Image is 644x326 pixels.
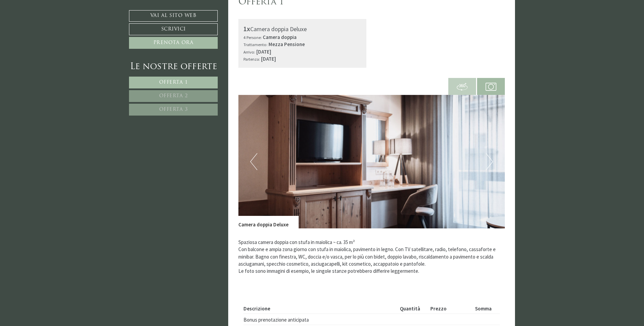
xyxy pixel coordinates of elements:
[129,61,218,73] div: Le nostre offerte
[428,304,473,313] th: Prezzo
[261,56,276,62] b: [DATE]
[238,239,505,275] p: Spaziosa camera doppia con stufa in maiolica ~ ca. 35 m² Con balcone e ampia zona giorno con stuf...
[243,49,255,55] small: Arrivo:
[243,42,267,47] small: Trattamento:
[159,107,188,112] span: Offerta 3
[486,153,493,170] button: Next
[473,304,500,313] th: Somma
[269,41,305,47] b: Mezza Pensione
[263,34,297,40] b: Camera doppia
[397,304,428,313] th: Quantità
[250,153,257,170] button: Previous
[122,5,145,16] div: [DATE]
[159,94,188,99] span: Offerta 2
[243,56,260,62] small: Partenza:
[129,37,218,49] a: Prenota ora
[243,35,262,40] small: 4 Persone:
[243,304,398,313] th: Descrizione
[238,216,299,228] div: Camera doppia Deluxe
[457,81,468,92] img: 360-grad.svg
[243,313,398,325] td: Bonus prenotazione anticipata
[159,80,188,85] span: Offerta 1
[129,10,218,22] a: Vai al sito web
[243,24,250,33] b: 1x
[486,81,496,92] img: camera.svg
[129,23,218,35] a: Scrivici
[5,18,93,37] div: Buon giorno, come possiamo aiutarla?
[243,24,362,34] div: Camera doppia Deluxe
[256,48,271,55] b: [DATE]
[10,32,90,36] small: 13:18
[10,19,90,24] div: Montis – Active Nature Spa
[238,95,505,228] img: image
[230,179,267,190] button: Invia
